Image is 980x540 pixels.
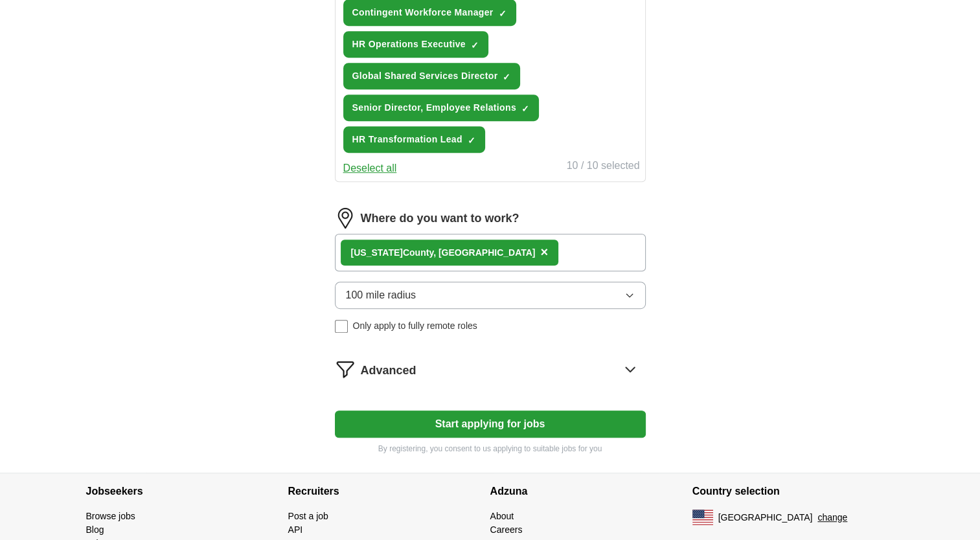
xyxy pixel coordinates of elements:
span: ✓ [468,135,475,146]
div: 10 / 10 selected [567,158,640,176]
img: US flag [692,510,713,525]
img: filter [335,359,356,379]
button: Senior Director, Employee Relations✓ [343,95,539,121]
a: Blog [86,524,104,535]
span: ✓ [471,40,479,51]
span: Senior Director, Employee Relations [352,101,516,115]
span: ✓ [521,104,529,114]
strong: [US_STATE] [351,247,403,258]
img: location.png [335,208,356,229]
span: [GEOGRAPHIC_DATA] [718,511,813,524]
a: API [288,524,303,535]
span: × [540,245,548,259]
button: × [540,243,548,262]
span: Advanced [361,362,416,379]
a: About [490,511,514,521]
a: Post a job [288,511,328,521]
span: Contingent Workforce Manager [352,6,494,19]
button: change [817,511,847,524]
span: Global Shared Services Director [352,69,498,83]
input: Only apply to fully remote roles [335,320,348,333]
a: Browse jobs [86,511,135,521]
span: HR Transformation Lead [352,133,462,146]
div: County, [GEOGRAPHIC_DATA] [351,246,536,260]
span: ✓ [503,72,510,82]
button: HR Operations Executive✓ [343,31,488,58]
h4: Country selection [692,473,895,510]
button: HR Transformation Lead✓ [343,126,485,153]
button: Start applying for jobs [335,411,646,438]
label: Where do you want to work? [361,210,519,227]
span: Only apply to fully remote roles [353,319,477,333]
p: By registering, you consent to us applying to suitable jobs for you [335,443,646,455]
span: HR Operations Executive [352,38,466,51]
span: 100 mile radius [346,287,416,303]
a: Careers [490,524,523,535]
button: Deselect all [343,161,397,176]
button: Global Shared Services Director✓ [343,63,521,89]
span: ✓ [499,8,507,19]
button: 100 mile radius [335,282,646,309]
